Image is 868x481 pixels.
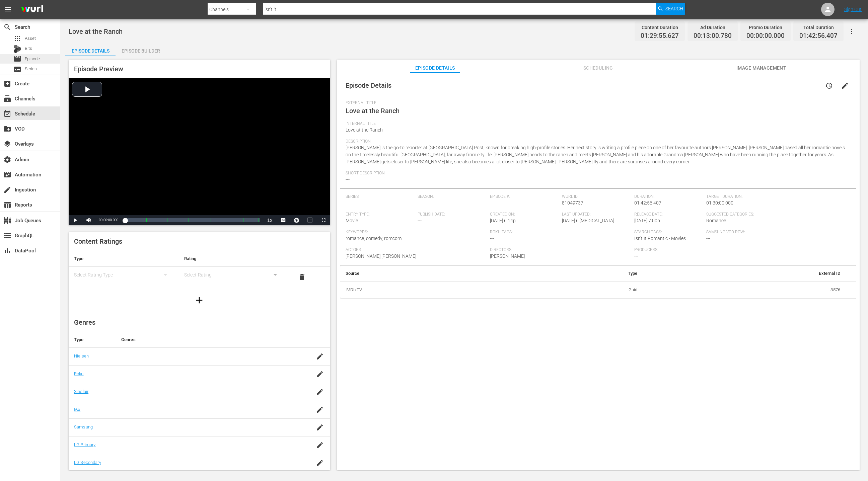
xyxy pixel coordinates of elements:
[13,55,21,63] span: Episode
[74,318,95,326] span: Genres
[74,237,122,245] span: Content Ratings
[25,35,36,42] span: Asset
[490,218,516,223] span: [DATE] 6:14p
[69,251,330,288] table: simple table
[641,23,679,32] div: Content Duration
[346,145,845,164] span: [PERSON_NAME] is the go-to reporter at [GEOGRAPHIC_DATA] Post, known for breaking high-profile st...
[841,82,849,90] span: edit
[3,247,11,255] span: DataPool
[69,215,82,225] button: Play
[346,200,350,206] span: ---
[346,218,358,223] span: Movie
[562,218,614,223] span: [DATE] 6:[MEDICAL_DATA]
[418,200,422,206] span: ---
[69,78,330,225] div: Video Player
[3,217,11,225] span: Job Queues
[514,281,643,299] td: Guid
[514,265,643,282] th: Type
[665,3,683,15] span: Search
[746,32,785,40] span: 00:00:00.000
[340,281,514,299] th: IMDb TV
[69,332,116,348] th: Type
[3,23,11,31] span: Search
[74,65,123,73] span: Episode Preview
[294,269,310,285] button: delete
[346,121,848,127] span: Internal Title
[74,353,89,358] a: Nielsen
[13,45,21,53] div: Bits
[74,460,101,465] a: LG Secondary
[825,82,833,90] span: history
[562,194,631,199] span: Wurl ID:
[656,3,685,15] button: Search
[69,251,179,267] th: Type
[3,140,11,148] span: Overlays
[74,424,93,429] a: Samsung
[634,236,686,241] span: Isn't It Romantic - Movies
[634,253,638,259] span: ---
[13,65,21,73] span: Series
[16,2,48,17] img: ans4CAIJ8jUAAAAAAAAAAAAAAAAAAAAAAAAgQb4GAAAAAAAAAAAAAAAAAAAAAAAAJMjXAAAAAAAAAAAAAAAAAAAAAAAAgAT5G...
[346,253,416,259] span: [PERSON_NAME],[PERSON_NAME]
[3,171,11,179] span: Automation
[490,247,631,253] span: Directors
[418,212,487,217] span: Publish Date:
[3,110,11,118] span: Schedule
[116,43,166,59] div: Episode Builder
[346,177,350,182] span: ---
[125,218,260,222] div: Progress Bar
[706,230,775,235] span: Samsung VOD Row:
[179,251,289,267] th: Rating
[116,332,301,348] th: Genres
[346,100,848,106] span: External Title
[641,32,679,40] span: 01:29:55.627
[562,212,631,217] span: Last Updated:
[4,5,12,13] span: menu
[65,43,116,59] div: Episode Details
[490,212,559,217] span: Created On:
[346,194,415,199] span: Series:
[346,247,487,253] span: Actors
[706,194,847,199] span: Target Duration:
[298,273,306,281] span: delete
[706,236,710,241] span: ---
[3,232,11,240] span: GraphQL
[418,194,487,199] span: Season:
[290,215,303,225] button: Jump To Time
[346,212,415,217] span: Entry Type:
[346,127,383,133] span: Love at the Ranch
[634,200,661,206] span: 01:42:56.407
[3,80,11,88] span: Create
[3,186,11,194] span: Ingestion
[116,43,166,56] button: Episode Builder
[490,253,525,259] span: [PERSON_NAME]
[317,215,330,225] button: Fullscreen
[634,212,703,217] span: Release Date:
[643,281,846,299] td: 3576
[418,218,422,223] span: ---
[490,236,494,241] span: ---
[69,27,123,35] span: Love at the Ranch
[346,171,848,176] span: Short Description
[25,45,32,52] span: Bits
[13,34,21,43] span: Asset
[340,265,514,282] th: Source
[706,200,733,206] span: 01:30:00.000
[346,230,487,235] span: Keywords:
[573,64,623,72] span: Scheduling
[746,23,785,32] div: Promo Duration
[340,265,856,299] table: simple table
[821,78,837,94] button: history
[74,389,88,394] a: Sinclair
[490,200,494,206] span: ---
[694,32,732,40] span: 00:13:00.780
[25,66,37,72] span: Series
[346,81,391,89] span: Episode Details
[706,212,847,217] span: Suggested Categories:
[634,230,703,235] span: Search Tags:
[706,218,726,223] span: Romance
[837,78,853,94] button: edit
[3,95,11,103] span: Channels
[74,442,95,447] a: LG Primary
[263,215,277,225] button: Playback Rate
